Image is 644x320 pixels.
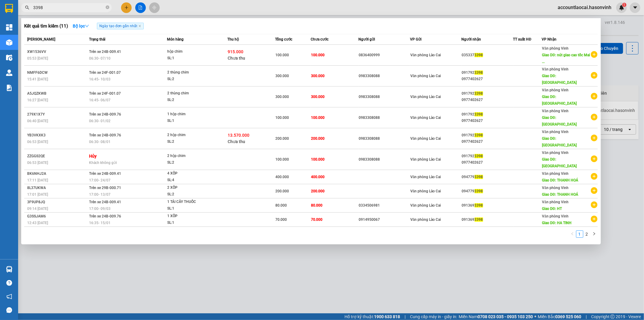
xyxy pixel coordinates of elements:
span: Văn phòng Lào Cai [410,53,441,57]
span: plus-circle [591,93,598,100]
span: Văn phòng Vinh [542,46,569,51]
li: Previous Page [569,230,576,238]
div: 4 XỐP [167,170,213,177]
span: 200.000 [275,136,289,141]
span: 3398 [475,112,483,116]
span: 06:53 [DATE] [27,140,48,144]
div: 0977402627 [462,97,513,103]
span: Giao DĐ: [GEOGRAPHIC_DATA] [542,116,577,126]
span: 80.000 [311,203,322,207]
div: 035337 [462,52,513,58]
span: 3398 [475,217,483,222]
span: 06:30 - 07/10 [89,56,111,60]
span: Văn phòng Lào Cai [410,175,441,179]
span: 100.000 [275,157,289,162]
span: close-circle [106,5,109,9]
span: Văn phòng Vinh [542,171,569,176]
strong: Hủy [89,154,97,158]
div: 091369 [462,202,513,209]
span: VP Gửi [410,37,421,41]
div: 094779 [462,188,513,194]
button: Bộ lọcdown [68,21,94,31]
span: 3398 [475,203,483,207]
strong: Bộ lọc [73,24,89,28]
span: Món hàng [167,37,184,41]
span: 3398 [475,189,483,193]
span: Trên xe 29B-000.71 [89,186,121,190]
img: logo-vxr [5,4,13,13]
span: Văn phòng Vinh [542,67,569,71]
span: 3398 [475,91,483,96]
span: Chưa thu [228,139,245,144]
div: 0977402627 [462,118,513,124]
span: Văn phòng Lào Cai [410,157,441,162]
span: Văn phòng Vinh [542,109,569,113]
span: plus-circle [591,114,598,120]
span: 3398 [475,70,483,75]
div: NMFF6DCW [27,70,87,76]
div: 091792 [462,90,513,97]
div: A5JQZKWB [27,90,87,97]
span: Trên xe 24B-009.76 [89,133,121,137]
span: 16:35 - 15/01 [89,221,111,225]
span: 17:00 - 09/03 [89,207,111,211]
span: 3398 [475,133,483,137]
div: 0983308088 [359,94,410,100]
span: 400.000 [275,175,289,179]
span: plus-circle [591,135,598,141]
span: 3398 [475,175,483,179]
span: 06:40 [DATE] [27,119,48,123]
div: SL: 4 [167,177,213,184]
img: warehouse-icon [6,39,12,46]
span: Giao DĐ: nút giao cao tốc Mai ... [542,53,590,64]
div: 0836400999 [359,52,410,58]
span: plus-circle [591,51,598,58]
span: Văn phòng Lào Cai [410,95,441,99]
li: Next Page [591,230,598,238]
span: Văn phòng Lào Cai [410,203,441,207]
div: SL: 2 [167,139,213,145]
span: 13.570.000 [228,133,249,138]
div: 094779 [462,174,513,180]
div: 091792 [462,70,513,76]
div: 0983308088 [359,115,410,121]
span: 100.000 [311,53,325,57]
div: SL: 1 [167,205,213,212]
img: warehouse-icon [6,266,12,273]
span: Văn phòng Lào Cai [410,136,441,141]
div: 0977402627 [462,159,513,166]
span: Văn phòng Vinh [542,200,569,204]
span: Thu hộ [227,37,239,41]
div: YB3VKXK3 [27,132,87,139]
span: 200.000 [311,136,325,141]
span: plus-circle [591,72,598,79]
span: 06:30 - 08/01 [89,140,111,144]
div: SL: 2 [167,159,213,166]
img: warehouse-icon [6,54,12,61]
span: Khách không gửi [89,161,117,165]
div: 0977402627 [462,76,513,82]
span: close [138,24,141,28]
div: 279X1X7Y [27,111,87,118]
span: question-circle [6,280,12,286]
div: 0914950067 [359,217,410,223]
span: Văn phòng Lào Cai [410,74,441,78]
span: Trên xe 24B-009.76 [89,214,121,218]
div: SL: 1 [167,55,213,62]
span: plus-circle [591,155,598,162]
span: Văn phòng Lào Cai [410,116,441,120]
div: 091792 [462,111,513,118]
button: left [569,230,576,238]
span: Văn phòng Vinh [542,130,569,134]
div: 2 thùng chim [167,69,213,76]
li: 1 [576,230,583,238]
div: 091792 [462,132,513,139]
div: 2 hộp chim [167,132,213,139]
span: 17:01 [DATE] [27,192,48,197]
div: 0983308088 [359,73,410,79]
span: 300.000 [275,74,289,78]
span: 17:00 - 13/07 [89,192,111,197]
span: 200.000 [311,189,325,193]
img: warehouse-icon [6,70,12,76]
div: 2 thùng chim [167,90,213,97]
